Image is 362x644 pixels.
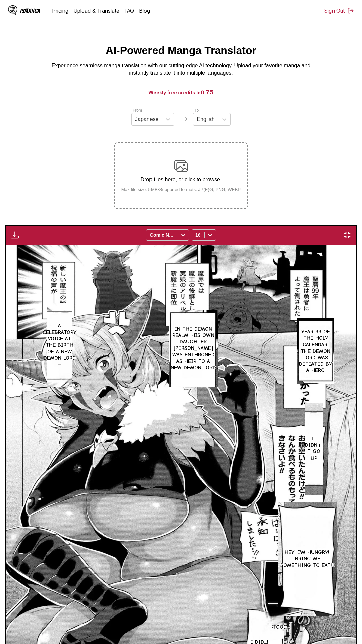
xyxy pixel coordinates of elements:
[106,44,256,57] h1: AI-Powered Manga Translator
[11,231,19,239] img: Download translated images
[206,89,214,96] span: 75
[278,548,337,570] p: Hey! I'm hungry!! Bring me something to eat!!!
[133,108,142,113] label: From
[8,5,52,16] a: IsManga LogoIsManga
[194,108,199,113] label: To
[324,7,354,14] button: Sign Out
[41,321,78,369] p: A celebratory voice at the birth of a new demon lord—
[116,187,246,192] small: Max file size: 5MB • Supported formats: JP(E)G, PNG, WEBP
[343,231,351,239] img: Exit fullscreen
[297,327,334,375] p: Year 99 of the Holy Calendar: The Demon Lord was defeated by a Hero
[52,7,68,14] a: Pricing
[304,434,324,463] p: It didn」t go up
[180,115,188,123] img: Languages icon
[74,7,119,14] a: Upload & Translate
[116,177,246,183] p: Drop files here, or click to browse.
[169,325,218,372] p: In the Demon Realm, his own daughter [PERSON_NAME] was enthroned as heir to a new demon lord
[20,8,40,14] div: IsManga
[125,7,134,14] a: FAQ
[139,7,150,14] a: Blog
[16,88,346,96] h3: Weekly free credits left:
[347,7,354,14] img: Sign out
[47,62,315,77] p: Experience seamless manga translation with our cutting-edge AI technology. Upload your favorite m...
[8,5,17,15] img: IsManga Logo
